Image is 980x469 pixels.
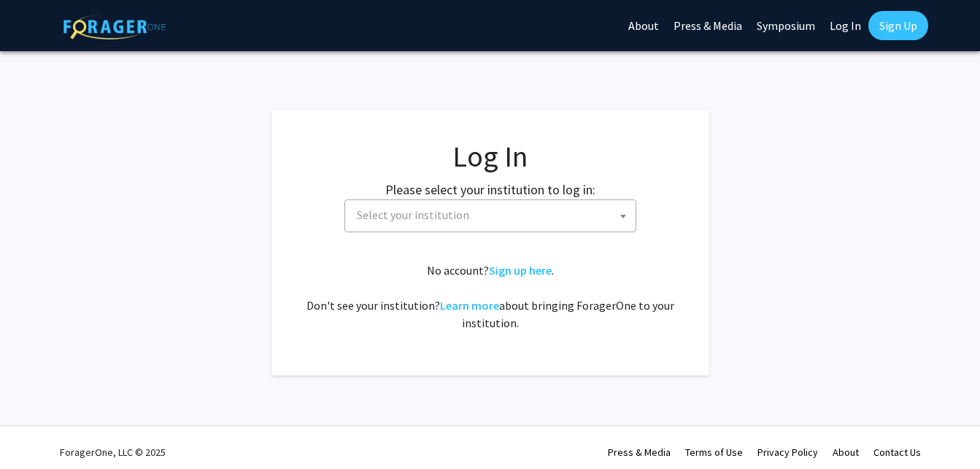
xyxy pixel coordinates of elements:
[757,446,818,459] a: Privacy Policy
[385,180,595,199] label: Please select your institution to log in:
[351,200,636,230] span: Select your institution
[833,446,859,459] a: About
[868,11,928,40] a: Sign Up
[357,207,469,222] span: Select your institution
[440,298,499,313] a: Learn more about bringing ForagerOne to your institution
[608,446,671,459] a: Press & Media
[63,14,166,39] img: ForagerOne Logo
[685,446,743,459] a: Terms of Use
[301,139,680,174] h1: Log In
[301,262,680,332] div: No account? . Don't see your institution? about bringing ForagerOne to your institution.
[489,263,552,278] a: Sign up here
[344,199,636,232] span: Select your institution
[873,446,921,459] a: Contact Us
